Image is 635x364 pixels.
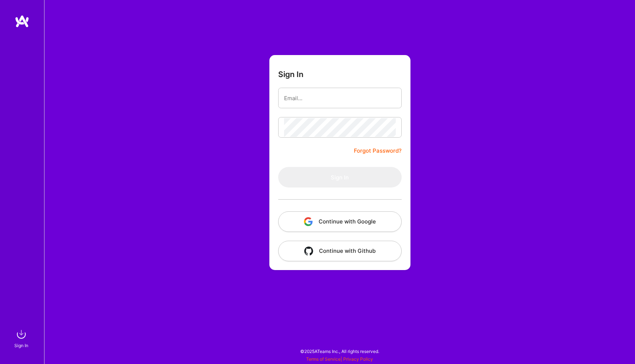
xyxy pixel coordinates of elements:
[278,167,402,188] button: Sign In
[306,356,341,362] a: Terms of Service
[304,247,313,255] img: icon
[343,356,373,362] a: Privacy Policy
[304,217,313,226] img: icon
[44,342,635,360] div: © 2025 ATeams Inc., All rights reserved.
[278,70,304,79] h3: Sign In
[278,211,402,232] button: Continue with Google
[278,241,402,261] button: Continue with Github
[306,356,373,362] span: |
[14,342,28,349] div: Sign In
[284,89,396,108] input: Email...
[15,15,29,28] img: logo
[354,146,402,155] a: Forgot Password?
[15,327,29,349] a: sign inSign In
[14,327,29,342] img: sign in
